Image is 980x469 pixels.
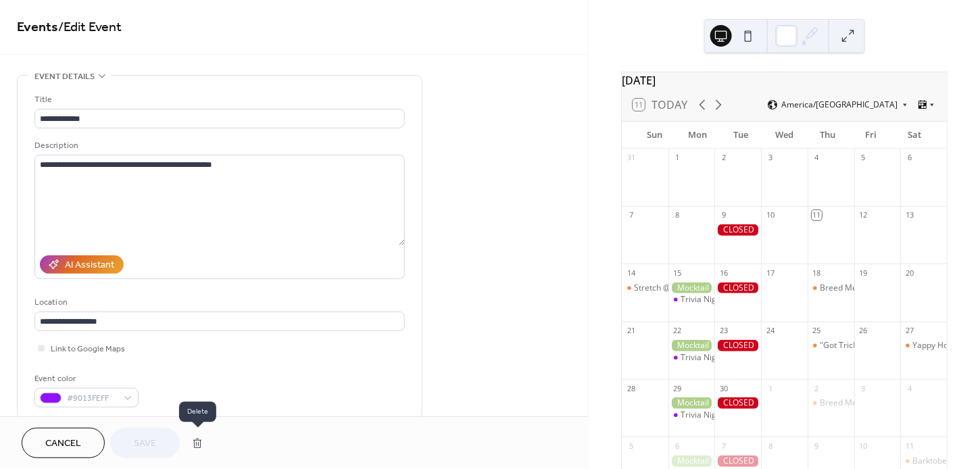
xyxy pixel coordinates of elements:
div: Breed Meetup: Labrador Retrievers [820,282,953,294]
div: CLOSED [714,282,761,294]
div: 8 [672,210,683,220]
div: Barktoberfest [912,455,964,467]
div: Location [34,295,402,310]
span: #9013FEFF [67,392,117,406]
div: 2 [812,383,822,393]
div: Breed Meetup: Labrador Retrievers [808,282,854,294]
div: 10 [858,441,868,451]
div: 24 [765,326,775,336]
div: 4 [812,153,822,163]
div: 8 [765,441,775,451]
div: Stretch @ Fetch: Puppy Yoga [622,282,668,294]
div: Breed Meetup: French Bulldogs [808,397,854,409]
div: Trivia Night [681,352,724,364]
div: CLOSED [714,224,761,236]
div: 16 [718,268,729,278]
div: 3 [765,153,775,163]
div: 18 [812,268,822,278]
div: Trivia Night [668,410,715,421]
div: Trivia Night [668,294,715,305]
div: [DATE] [622,72,947,89]
div: Thu [806,122,850,149]
div: 5 [626,441,636,451]
div: 13 [904,210,914,220]
div: 26 [858,326,868,336]
div: Trivia Night [681,294,724,305]
div: Yappy Hour [900,340,947,351]
div: 29 [672,383,683,393]
div: 2 [718,153,729,163]
div: Mocktail Monday [668,397,715,409]
div: 27 [904,326,914,336]
div: 14 [626,268,636,278]
div: Mon [676,122,719,149]
div: Event color [34,372,136,386]
div: Sat [893,122,936,149]
div: AI Assistant [65,259,114,273]
div: 11 [812,210,822,220]
div: 5 [858,153,868,163]
div: 20 [904,268,914,278]
div: 17 [765,268,775,278]
span: Link to Google Maps [51,343,125,357]
span: Event details [34,70,95,84]
div: 15 [672,268,683,278]
div: Wed [762,122,806,149]
div: Mocktail Monday [668,340,715,351]
div: 23 [718,326,729,336]
span: America/[GEOGRAPHIC_DATA] [781,101,898,109]
div: 19 [858,268,868,278]
div: 11 [904,441,914,451]
div: 3 [858,383,868,393]
div: 31 [626,153,636,163]
div: 28 [626,383,636,393]
div: 12 [858,210,868,220]
div: 10 [765,210,775,220]
span: Delete [179,402,216,422]
div: Trivia Night [668,352,715,364]
div: "Got Tricks?" Workshop [820,340,908,351]
div: 4 [904,383,914,393]
a: Events [17,15,58,41]
div: 7 [626,210,636,220]
div: 1 [765,383,775,393]
div: 9 [812,441,822,451]
div: 25 [812,326,822,336]
div: CLOSED [714,455,761,467]
div: Tue [719,122,762,149]
div: Mocktail Monday [668,455,715,467]
div: 7 [718,441,729,451]
div: "Got Tricks?" Workshop [808,340,854,351]
div: Title [34,93,402,107]
div: Trivia Night [681,410,724,421]
div: Mocktail Monday [668,282,715,294]
div: 21 [626,326,636,336]
div: Barktoberfest [900,455,947,467]
div: Sun [633,122,676,149]
div: CLOSED [714,340,761,351]
span: Cancel [45,437,81,451]
button: Cancel [22,428,105,458]
div: 6 [672,441,683,451]
div: Description [34,139,402,153]
div: 9 [718,210,729,220]
div: Stretch @ Fetch: Puppy Yoga [634,282,741,294]
div: 1 [672,153,683,163]
div: Fri [850,122,893,149]
div: CLOSED [714,397,761,409]
div: 6 [904,153,914,163]
div: Breed Meetup: French Bulldogs [820,397,938,409]
div: Yappy Hour [912,340,956,351]
div: 30 [718,383,729,393]
button: AI Assistant [40,255,124,274]
div: 22 [672,326,683,336]
span: / Edit Event [58,15,122,41]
